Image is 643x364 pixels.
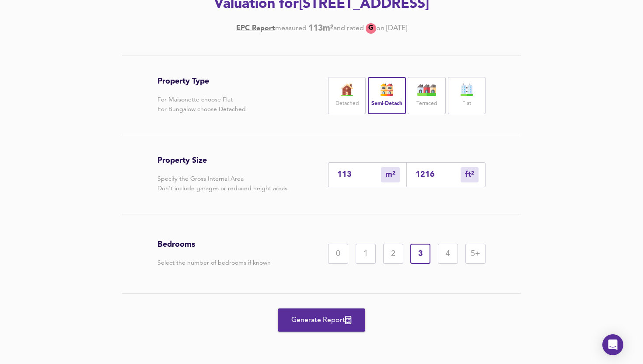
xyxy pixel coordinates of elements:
img: house-icon [416,84,438,96]
label: Detached [335,98,359,109]
label: Flat [462,98,471,109]
label: Terraced [416,98,437,109]
div: measured [275,24,307,33]
div: on [376,24,384,33]
img: house-icon [376,84,398,96]
div: Flat [448,77,486,114]
div: 3 [410,244,430,264]
div: 4 [438,244,458,264]
h3: Bedrooms [157,240,271,249]
a: EPC Report [236,24,275,33]
h3: Property Size [157,156,287,165]
b: 113 m² [308,24,333,33]
div: m² [461,167,479,182]
div: 0 [328,244,348,264]
div: [DATE] [236,23,407,34]
div: and rated [333,24,364,33]
div: Open Intercom Messenger [602,334,623,355]
label: Semi-Detach [371,98,402,109]
div: 2 [383,244,403,264]
div: Detached [328,77,366,114]
div: G [366,23,376,34]
div: 5+ [465,244,486,264]
div: m² [381,167,400,182]
input: Enter sqm [337,170,381,179]
div: Terraced [408,77,445,114]
div: 1 [356,244,376,264]
input: Sqft [416,170,461,179]
p: For Maisonette choose Flat For Bungalow choose Detached [157,95,246,114]
img: house-icon [336,84,358,96]
p: Select the number of bedrooms if known [157,258,271,268]
span: Generate Report [287,314,356,326]
h3: Property Type [157,77,246,86]
img: flat-icon [456,84,478,96]
button: Generate Report [278,308,365,332]
div: Semi-Detach [368,77,405,114]
p: Specify the Gross Internal Area Don't include garages or reduced height areas [157,174,287,193]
